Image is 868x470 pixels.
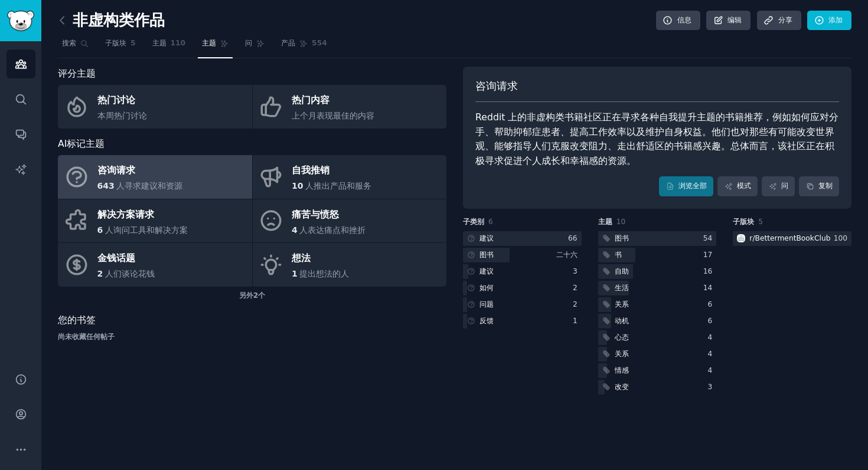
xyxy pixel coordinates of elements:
font: 主题 [202,39,216,47]
font: 2 [573,284,577,292]
font: 5 [130,39,136,47]
img: GummySearch 徽标 [7,11,34,31]
font: 提出想法的人 [299,269,349,278]
font: 2 [97,269,103,278]
font: 54 [703,234,713,242]
font: 热门内容 [292,94,329,106]
font: 评分主题 [58,68,96,79]
a: 心态4 [598,330,717,345]
a: 改善读书俱乐部r/BettermentBookClub100 [733,231,851,246]
a: 热门内容上个月表现最佳的内容 [253,85,447,129]
font: 情感 [615,366,629,374]
font: 3 [708,383,713,391]
a: 问 [241,34,269,58]
a: 信息 [656,11,700,31]
font: 痛苦与愤怒 [292,209,339,220]
a: 编辑 [706,11,750,31]
font: 热门讨论 [97,94,135,106]
font: 人询问工具和解决方案 [105,225,188,235]
font: 17 [703,251,713,259]
font: 16 [703,267,713,275]
font: Reddit 上的非虚构类书籍社区正在寻求各种自我提升主题的书籍推荐，例如如何应对分手、帮助抑郁症患者、提高工作效率以及维护自身权益。他们也对那些有可能改变世界观、能够指导人们克服改变阻力、走出... [475,111,838,166]
font: 图书 [615,234,629,242]
font: 6 [708,317,713,325]
a: 问题2 [463,297,582,312]
font: 问 [245,39,252,47]
font: 66 [568,234,577,242]
font: 书 [615,251,622,259]
font: 自我推销 [292,165,329,176]
font: AI标记主题 [58,138,105,149]
a: 改变3 [598,380,717,395]
a: 如何2 [463,281,582,295]
font: 关系 [615,350,629,358]
font: 6 [97,225,103,235]
a: 产品554 [277,34,331,58]
font: 分享 [778,16,792,24]
font: 子类别 [463,218,484,226]
font: 1 [292,269,298,278]
font: 二十六 [556,251,577,259]
font: 2个 [253,291,266,300]
font: 3 [573,267,577,275]
font: 编辑 [727,16,742,24]
a: 关系6 [598,297,717,312]
a: 主题110 [148,34,190,58]
font: 10 [292,181,303,190]
font: 643 [97,181,115,190]
font: 反馈 [479,317,494,325]
font: 问题 [479,300,494,308]
font: 110 [171,39,186,47]
font: 4 [708,366,713,374]
a: 生活14 [598,281,717,295]
font: 咨询请求 [475,80,518,92]
font: 信息 [677,16,691,24]
font: 人们谈论花钱 [105,269,155,278]
font: 建议 [479,267,494,275]
font: 4 [708,350,713,358]
font: 关系 [615,300,629,308]
a: 模式 [717,176,758,196]
font: 人推出产品和服务 [305,181,371,190]
a: 咨询请求643人寻求建议和资源 [58,155,252,199]
a: 自助16 [598,264,717,279]
font: 心态 [615,333,629,341]
font: 想法 [292,252,311,264]
font: 生活 [615,284,629,292]
a: 金钱话题2人们谈论花钱 [58,243,252,287]
a: 浏览全部 [659,176,713,196]
font: 6 [708,300,713,308]
font: 搜索 [62,39,76,47]
font: 复制 [818,182,833,190]
font: 自助 [615,267,629,275]
a: 主题 [198,34,233,58]
font: 上个月表现最佳的内容 [292,111,374,120]
font: 人寻求建议和资源 [116,181,182,190]
font: 动机 [615,317,629,325]
font: 14 [703,284,713,292]
font: 添加 [828,16,843,24]
font: 您的书签 [58,314,96,326]
font: 554 [312,39,327,47]
a: 图书54 [598,231,717,246]
font: 模式 [737,182,751,190]
font: r/ [749,234,755,242]
font: 4 [292,225,298,235]
font: 10 [616,218,626,226]
a: 想法1提出想法的人 [253,243,447,287]
font: 主题 [152,39,167,47]
font: 解决方案请求 [97,209,154,220]
font: 建议 [479,234,494,242]
a: 情感4 [598,363,717,378]
a: 反馈1 [463,314,582,328]
a: 建议66 [463,231,582,246]
font: 改变 [615,383,629,391]
img: 改善读书俱乐部 [737,234,745,242]
font: 本周热门讨论 [97,111,147,120]
font: 子版块 [105,39,126,47]
font: 尚未收藏任何帖子 [58,333,115,341]
font: 问 [781,182,788,190]
a: 痛苦与愤怒4人表达痛点和挫折 [253,199,447,243]
a: 动机6 [598,314,717,328]
a: 自我推销10人推出产品和服务 [253,155,447,199]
